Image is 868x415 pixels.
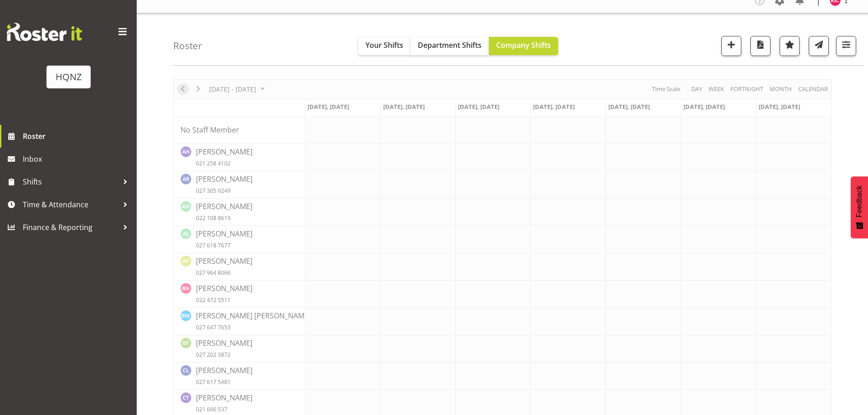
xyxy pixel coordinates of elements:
button: Highlight an important date within the roster. [780,36,800,56]
span: Company Shifts [496,40,551,50]
span: Shifts [23,175,118,189]
button: Company Shifts [489,37,558,55]
h4: Roster [173,41,202,51]
div: HQNZ [56,70,82,84]
img: Rosterit website logo [7,23,82,41]
span: Your Shifts [365,40,403,50]
button: Add a new shift [721,36,741,56]
button: Download a PDF of the roster according to the set date range. [750,36,770,56]
span: Time & Attendance [23,198,118,211]
span: Finance & Reporting [23,220,118,234]
button: Send a list of all shifts for the selected filtered period to all rostered employees. [809,36,829,56]
span: Department Shifts [418,40,482,50]
button: Your Shifts [358,37,411,55]
button: Feedback - Show survey [851,176,868,238]
span: Inbox [23,152,132,166]
button: Filter Shifts [836,36,856,56]
span: Feedback [855,185,863,217]
span: Roster [23,129,132,143]
button: Department Shifts [411,37,489,55]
